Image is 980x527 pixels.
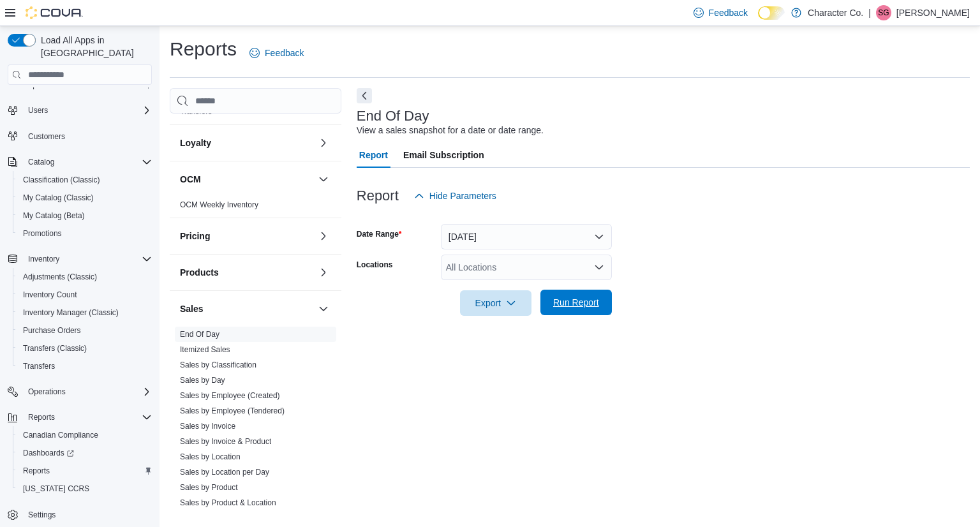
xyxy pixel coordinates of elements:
a: Purchase Orders [18,323,86,338]
button: Sales [180,302,313,315]
span: Catalog [23,154,152,170]
a: Itemized Sales [180,345,230,354]
span: Sales by Invoice [180,421,235,431]
span: Settings [23,507,152,523]
span: Reports [23,466,50,476]
span: Canadian Compliance [18,427,152,443]
span: Hide Parameters [429,189,496,202]
a: Dashboards [18,445,79,461]
a: End Of Day [180,330,219,339]
button: Adjustments (Classic) [13,268,157,286]
span: Export [468,290,524,316]
a: Promotions [18,226,67,241]
span: Sales by Employee (Created) [180,390,280,401]
button: [US_STATE] CCRS [13,480,157,498]
div: OCM [170,197,341,218]
span: Adjustments (Classic) [23,272,97,282]
button: Inventory [3,250,157,268]
a: Canadian Compliance [18,427,103,443]
span: Users [28,105,48,115]
a: Sales by Location [180,452,241,461]
span: Inventory [28,254,59,264]
a: Adjustments (Classic) [18,269,102,285]
p: [PERSON_NAME] [896,5,970,20]
h3: Pricing [180,230,210,242]
button: Users [3,101,157,119]
span: Transfers (Classic) [23,343,87,353]
span: Load All Apps in [GEOGRAPHIC_DATA] [36,34,152,59]
span: Transfers [18,359,152,374]
span: Inventory [23,251,152,267]
button: Catalog [23,154,59,170]
a: Transfers [18,359,60,374]
a: Customers [23,129,70,144]
span: [US_STATE] CCRS [23,484,89,494]
span: Classification (Classic) [23,175,100,185]
label: Locations [357,260,393,270]
span: Customers [28,131,65,142]
button: Pricing [316,228,331,244]
a: OCM Weekly Inventory [180,200,258,209]
span: Washington CCRS [18,481,152,496]
a: Sales by Product [180,483,238,492]
button: Reports [3,408,157,426]
a: Transfers (Classic) [18,341,92,356]
span: Reports [28,412,55,422]
h3: End Of Day [357,108,429,124]
button: Catalog [3,153,157,171]
a: Sales by Location per Day [180,468,269,477]
a: My Catalog (Classic) [18,190,99,205]
h3: OCM [180,173,201,186]
a: Sales by Day [180,376,225,385]
span: Promotions [23,228,62,239]
div: View a sales snapshot for a date or date range. [357,124,544,137]
button: [DATE] [441,224,612,249]
span: My Catalog (Classic) [23,193,94,203]
button: Transfers (Classic) [13,339,157,357]
span: Sales by Location per Day [180,467,269,477]
a: [US_STATE] CCRS [18,481,94,496]
span: Purchase Orders [18,323,152,338]
button: Products [180,266,313,279]
span: Sales by Employee (Tendered) [180,406,285,416]
span: Email Subscription [403,142,484,168]
span: Sales by Location [180,452,241,462]
button: Loyalty [180,137,313,149]
button: Inventory Manager (Classic) [13,304,157,322]
button: Customers [3,127,157,145]
button: Inventory Count [13,286,157,304]
span: Inventory Count [18,287,152,302]
h3: Sales [180,302,204,315]
button: Products [316,265,331,280]
a: Sales by Employee (Tendered) [180,406,285,415]
button: Sales [316,301,331,316]
button: Classification (Classic) [13,171,157,189]
button: Hide Parameters [409,183,501,209]
p: | [868,5,871,20]
a: Dashboards [13,444,157,462]
span: Feedback [709,6,748,19]
a: My Catalog (Beta) [18,208,90,223]
button: Next [357,88,372,103]
button: Operations [23,384,71,399]
button: Export [460,290,531,316]
span: Operations [28,387,66,397]
label: Date Range [357,229,402,239]
span: Dashboards [18,445,152,461]
button: Inventory [23,251,64,267]
span: Customers [23,128,152,144]
button: Users [23,103,53,118]
span: Inventory Manager (Classic) [18,305,152,320]
button: Promotions [13,225,157,242]
a: Sales by Employee (Created) [180,391,280,400]
button: Open list of options [594,262,604,272]
span: Transfers (Classic) [18,341,152,356]
span: Promotions [18,226,152,241]
span: Classification (Classic) [18,172,152,188]
button: OCM [316,172,331,187]
button: Reports [13,462,157,480]
span: Transfers [23,361,55,371]
span: Operations [23,384,152,399]
span: Dark Mode [758,20,759,20]
span: My Catalog (Classic) [18,190,152,205]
